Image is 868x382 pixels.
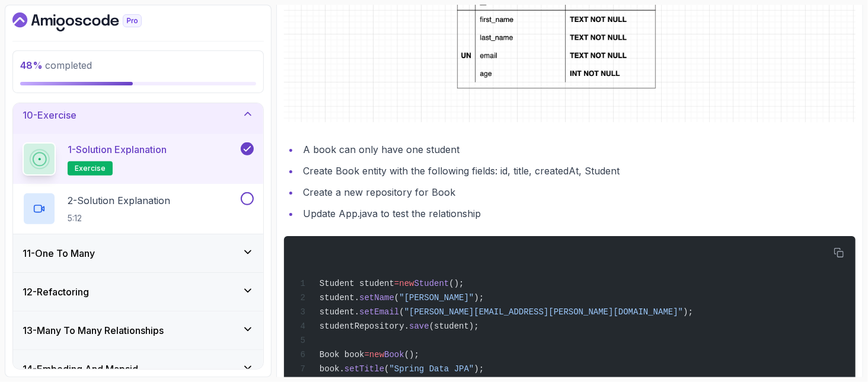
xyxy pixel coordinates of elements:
[68,212,170,224] p: 5:12
[320,364,344,374] span: book.
[23,323,164,338] h3: 13 - Many To Many Relationships
[390,364,474,374] span: "Spring Data JPA"
[409,321,429,331] span: save
[404,350,419,359] span: ();
[384,364,389,374] span: (
[23,285,89,299] h3: 12 - Refactoring
[299,163,856,179] li: Create Book entity with the following fields: id, title, createdAt, Student
[384,350,404,359] span: Book
[23,362,138,376] h3: 14 - Embeding And Mapsid
[299,141,856,158] li: A book can only have one student
[369,350,384,359] span: new
[75,164,106,173] span: exercise
[23,142,254,176] button: 1-Solution Explanationexercise
[299,205,856,222] li: Update App.java to test the relationship
[20,59,43,71] span: 48 %
[320,307,359,317] span: student.
[20,59,92,71] span: completed
[399,307,404,317] span: (
[13,273,263,311] button: 12-Refactoring
[320,350,365,359] span: Book book
[68,142,167,157] p: 1 - Solution Explanation
[23,246,95,260] h3: 11 - One To Many
[344,364,384,374] span: setTitle
[320,321,409,331] span: studentRepository.
[320,279,394,288] span: Student student
[394,279,399,288] span: =
[449,279,464,288] span: ();
[474,364,484,374] span: );
[683,307,693,317] span: );
[23,108,76,122] h3: 10 - Exercise
[414,279,449,288] span: Student
[320,293,359,303] span: student.
[399,279,414,288] span: new
[12,12,169,31] a: Dashboard
[23,192,254,225] button: 2-Solution Explanation5:12
[299,184,856,200] li: Create a new repository for Book
[13,311,263,349] button: 13-Many To Many Relationships
[359,307,399,317] span: setEmail
[399,293,474,303] span: "[PERSON_NAME]"
[68,193,170,208] p: 2 - Solution Explanation
[429,321,479,331] span: (student);
[13,234,263,272] button: 11-One To Many
[404,307,683,317] span: "[PERSON_NAME][EMAIL_ADDRESS][PERSON_NAME][DOMAIN_NAME]"
[394,293,399,303] span: (
[13,96,263,134] button: 10-Exercise
[474,293,484,303] span: );
[365,350,369,359] span: =
[359,293,394,303] span: setName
